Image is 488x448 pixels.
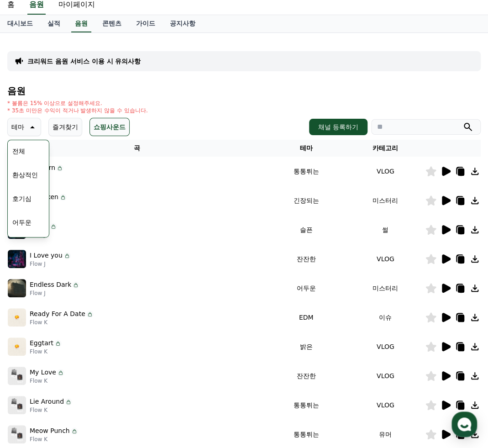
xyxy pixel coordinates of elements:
[30,309,85,319] p: Ready For A Date
[309,119,367,135] button: 채널 등록하기
[95,15,129,32] a: 콘텐츠
[30,319,94,326] p: Flow K
[267,215,346,244] td: 슬픈
[8,279,26,297] img: music
[11,121,24,133] p: 테마
[346,140,425,157] th: 카테고리
[8,250,26,268] img: music
[267,244,346,274] td: 잔잔한
[346,186,425,215] td: 미스터리
[267,390,346,420] td: 통통튀는
[267,140,346,157] th: 테마
[30,338,53,348] p: Eggtart
[267,332,346,361] td: 밝은
[30,260,71,268] p: Flow J
[30,377,64,385] p: Flow K
[267,303,346,332] td: EDM
[8,396,26,414] img: music
[30,251,63,260] p: I Love you
[118,290,175,312] a: 설정
[267,157,346,186] td: 통통튀는
[346,157,425,186] td: VLOG
[267,186,346,215] td: 긴장되는
[129,15,163,32] a: 가이드
[30,397,64,406] p: Lie Around
[9,189,35,209] button: 호기심
[267,274,346,303] td: 어두운
[71,15,91,32] a: 음원
[7,86,481,96] h4: 음원
[141,303,152,311] span: 설정
[30,436,78,443] p: Flow K
[29,303,34,311] span: 홈
[30,426,70,436] p: Meow Punch
[346,274,425,303] td: 미스터리
[9,141,29,161] button: 전체
[163,15,203,32] a: 공지사항
[8,425,26,443] img: music
[30,368,56,377] p: My Love
[7,140,267,157] th: 곡
[8,337,26,356] img: music
[7,100,148,107] p: * 볼륨은 15% 이상으로 설정해주세요.
[346,215,425,244] td: 썰
[7,118,41,136] button: 테마
[30,290,79,297] p: Flow J
[48,118,82,136] button: 즐겨찾기
[7,107,148,114] p: * 35초 미만은 수익이 적거나 발생하지 않을 수 있습니다.
[30,406,72,414] p: Flow K
[3,290,60,312] a: 홈
[9,165,42,185] button: 환상적인
[84,304,94,311] span: 대화
[346,390,425,420] td: VLOG
[9,212,35,232] button: 어두운
[27,57,141,66] a: 크리워드 음원 서비스 이용 시 유의사항
[60,290,118,312] a: 대화
[346,332,425,361] td: VLOG
[89,118,130,136] button: 쇼핑사운드
[30,280,71,290] p: Endless Dark
[346,244,425,274] td: VLOG
[8,367,26,385] img: music
[40,15,68,32] a: 실적
[8,308,26,327] img: music
[267,361,346,390] td: 잔잔한
[30,348,62,355] p: Flow K
[346,361,425,390] td: VLOG
[346,303,425,332] td: 이슈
